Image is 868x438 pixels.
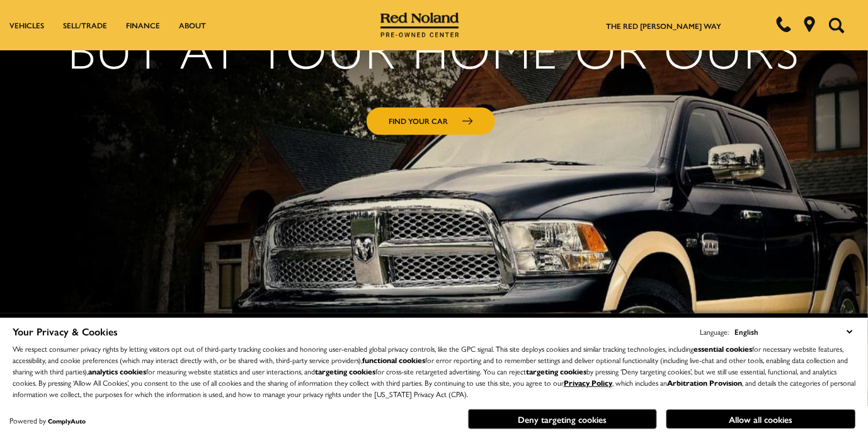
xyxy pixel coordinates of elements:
[564,377,612,388] a: Privacy Policy
[824,1,849,50] button: Open the search field
[13,343,855,400] p: We respect consumer privacy rights by letting visitors opt out of third-party tracking cookies an...
[48,417,86,425] a: ComplyAuto
[13,324,118,339] span: Your Privacy & Cookies
[362,354,425,366] strong: functional cookies
[315,366,375,377] strong: targeting cookies
[526,366,586,377] strong: targeting cookies
[666,410,855,429] button: Allow all cookies
[380,17,460,30] a: Red Noland Pre-Owned
[9,417,86,425] div: Powered by
[606,20,721,31] a: The Red [PERSON_NAME] Way
[700,328,729,335] div: Language:
[694,343,752,354] strong: essential cookies
[88,366,146,377] strong: analytics cookies
[367,108,495,135] a: Find Your Car
[731,325,855,339] select: Language Select
[667,377,742,388] strong: Arbitration Provision
[468,409,657,429] button: Deny targeting cookies
[380,13,460,38] img: Red Noland Pre-Owned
